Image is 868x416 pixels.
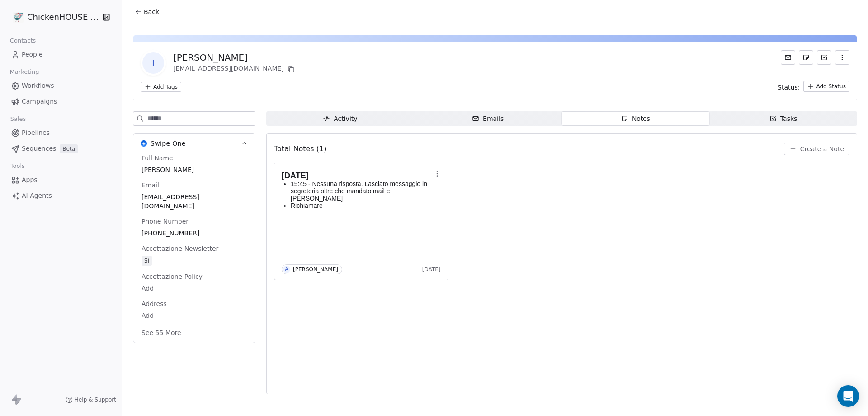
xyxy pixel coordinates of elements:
div: Open Intercom Messenger [837,385,859,407]
div: Activity [323,114,357,124]
span: [DATE] [422,266,441,273]
button: See 55 More [136,325,187,341]
span: Contacts [6,34,40,48]
span: AI Agents [22,191,52,201]
span: Workflows [22,81,54,91]
span: [PERSON_NAME] [142,165,247,174]
a: AI Agents [7,188,114,203]
span: [EMAIL_ADDRESS][DOMAIN_NAME] [142,192,247,210]
span: I [142,52,164,74]
a: SequencesBeta [7,141,114,156]
p: 15:45 - Nessuna risposta. Lasciato messaggio in segreteria oltre che mandato mail e [PERSON_NAME] [291,180,432,202]
span: Beta [60,144,78,153]
img: Swipe One [141,140,147,147]
span: Status: [778,83,800,92]
div: Swipe OneSwipe One [133,153,255,343]
a: People [7,47,114,62]
span: Address [140,299,169,308]
a: Help & Support [66,396,116,403]
span: Swipe One [151,139,186,148]
span: Phone Number [140,217,190,226]
span: Marketing [6,65,43,79]
span: Tools [6,159,28,173]
span: Total Notes (1) [274,143,326,154]
div: Si [144,256,149,265]
span: [PHONE_NUMBER] [142,229,247,238]
h1: [DATE] [282,171,432,180]
span: Accettazione Policy [140,272,204,281]
span: Full Name [140,153,175,163]
span: Sequences [22,144,56,153]
span: Campaigns [22,97,57,106]
span: Add [142,284,247,293]
span: Help & Support [75,396,116,403]
div: [PERSON_NAME] [173,51,297,64]
div: A [285,266,288,273]
img: 4.jpg [13,12,24,23]
div: Notes [621,114,650,124]
a: Workflows [7,78,114,93]
span: Back [144,7,159,16]
span: People [22,50,43,59]
span: Apps [22,175,38,185]
div: Emails [472,114,504,124]
span: Add [142,311,247,320]
button: Add Tags [141,82,181,92]
button: ChickenHOUSE snc [11,10,96,25]
div: Tasks [769,114,797,124]
span: Email [140,181,161,190]
span: ChickenHOUSE snc [27,11,99,23]
span: Sales [6,112,30,126]
p: Richiamare [291,202,432,209]
button: Add Status [803,81,849,92]
span: Pipelines [22,128,50,138]
a: Apps [7,172,114,187]
a: Campaigns [7,94,114,109]
button: Back [129,4,165,20]
span: Create a Note [800,144,844,153]
button: Create a Note [784,143,849,155]
div: [EMAIL_ADDRESS][DOMAIN_NAME] [173,64,297,75]
a: Pipelines [7,125,114,140]
span: Accettazione Newsletter [140,244,220,253]
div: [PERSON_NAME] [293,266,338,273]
button: Swipe OneSwipe One [133,134,255,153]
